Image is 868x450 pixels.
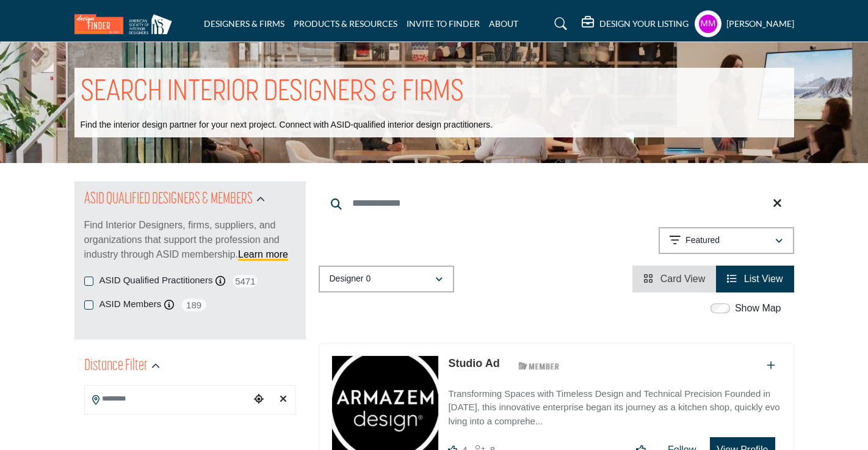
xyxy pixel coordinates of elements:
[599,18,689,29] h5: DESIGN YOUR LISTING
[543,14,575,34] a: Search
[319,189,794,218] input: Search Keyword
[180,297,208,313] span: 189
[726,18,794,30] h5: [PERSON_NAME]
[727,274,783,284] a: View List
[448,380,781,429] a: Transforming Spaces with Timeless Design and Technical Precision Founded in [DATE], this innovati...
[294,18,397,29] a: PRODUCTS & RESOURCES
[74,14,178,34] img: Site Logo
[716,266,794,292] li: List View
[250,386,268,413] div: Choose your current location
[512,358,566,374] img: ASID Members Badge Icon
[767,360,775,371] a: Add To List
[448,387,781,429] p: Transforming Spaces with Timeless Design and Technical Precision Founded in [DATE], this innovati...
[238,249,288,259] a: Learn more
[744,274,783,284] span: List View
[735,301,781,316] label: Show Map
[643,274,705,284] a: View Card
[659,227,794,254] button: Featured
[582,16,689,31] div: DESIGN YOUR LISTING
[695,10,722,37] button: Show hide supplier dropdown
[84,189,253,211] h2: ASID QUALIFIED DESIGNERS & MEMBERS
[81,119,493,131] p: Find the interior design partner for your next project. Connect with ASID-qualified interior desi...
[330,273,371,285] p: Designer 0
[84,218,296,262] p: Find Interior Designers, firms, suppliers, and organizations that support the profession and indu...
[685,234,720,247] p: Featured
[660,274,706,284] span: Card View
[448,355,499,372] p: Studio Ad
[448,357,499,369] a: Studio Ad
[231,274,259,289] span: 5471
[84,277,93,286] input: ASID Qualified Practitioners checkbox
[319,266,454,292] button: Designer 0
[489,18,518,29] a: ABOUT
[274,386,292,413] div: Clear search location
[632,266,716,292] li: Card View
[85,387,250,411] input: Search Location
[407,18,480,29] a: INVITE TO FINDER
[84,300,93,310] input: ASID Members checkbox
[99,297,162,311] label: ASID Members
[84,355,148,377] h2: Distance Filter
[204,18,284,29] a: DESIGNERS & FIRMS
[81,74,464,112] h1: SEARCH INTERIOR DESIGNERS & FIRMS
[99,274,213,288] label: ASID Qualified Practitioners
